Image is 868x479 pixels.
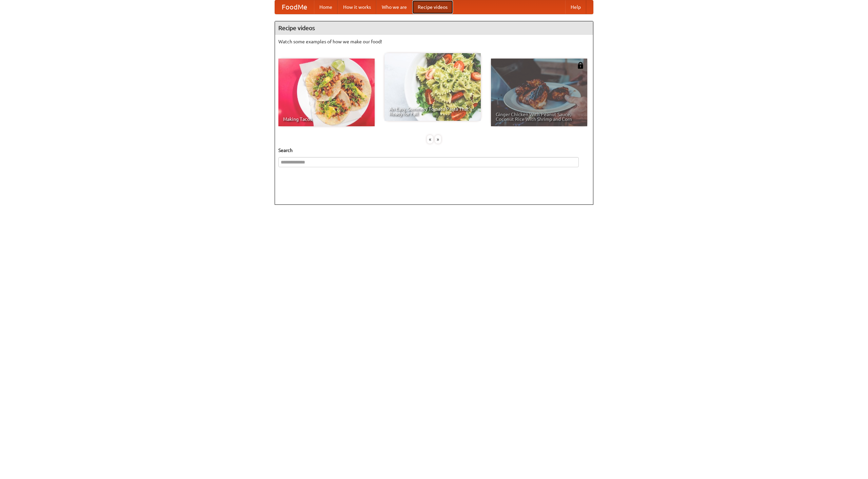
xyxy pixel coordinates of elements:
a: FoodMe [275,0,314,14]
div: « [427,135,433,144]
a: Help [565,0,586,14]
a: Recipe videos [412,0,453,14]
h5: Search [278,147,590,154]
a: How it works [338,0,376,14]
a: Home [314,0,338,14]
p: Watch some examples of how we make our food! [278,38,590,45]
h4: Recipe videos [275,21,593,35]
a: An Easy, Summery Tomato Pasta That's Ready for Fall [384,53,481,121]
a: Making Tacos [278,59,375,126]
div: » [435,135,441,144]
img: 483408.png [577,62,584,69]
span: An Easy, Summery Tomato Pasta That's Ready for Fall [389,107,476,116]
a: Who we are [376,0,412,14]
span: Making Tacos [283,117,370,122]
